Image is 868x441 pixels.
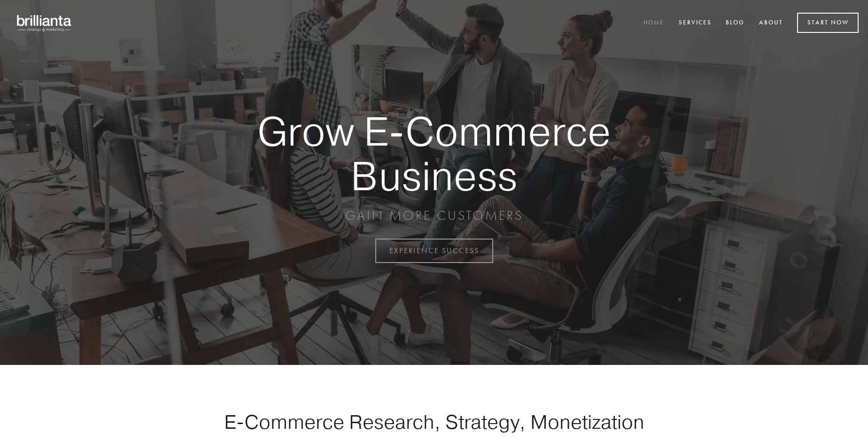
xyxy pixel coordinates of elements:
strong: Grow E-Commerce Business [225,109,643,198]
a: EXPERIENCE SUCCESS [375,239,493,263]
h1: E-Commerce Research, Strategy, Monetization [194,410,674,433]
p: GAIN MORE CUSTOMERS [225,207,643,224]
a: Services [673,15,718,31]
a: Blog [720,15,751,31]
img: brillianta - research, strategy, marketing [9,9,80,37]
a: Start Now [797,13,859,33]
a: Home [637,15,670,31]
a: About [753,15,789,31]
